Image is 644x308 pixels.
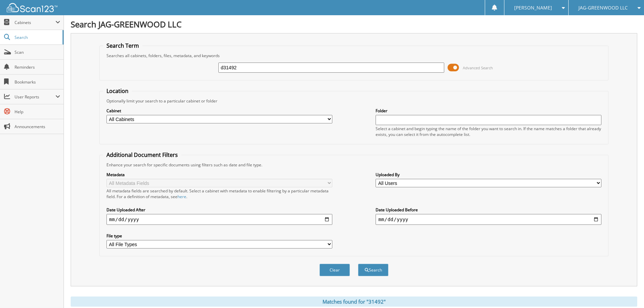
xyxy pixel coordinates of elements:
[15,34,59,40] span: Search
[15,64,60,70] span: Reminders
[71,297,637,307] div: Matches found for "31492"
[15,124,60,129] span: Announcements
[103,87,132,95] legend: Location
[463,65,493,70] span: Advanced Search
[376,126,601,137] div: Select a cabinet and begin typing the name of the folder you want to search in. If the name match...
[319,264,350,276] button: Clear
[106,172,332,177] label: Metadata
[106,207,332,213] label: Date Uploaded After
[177,194,186,199] a: here
[7,3,57,12] img: scan123-logo-white.svg
[376,214,601,225] input: end
[15,94,55,100] span: User Reports
[578,6,628,10] span: JAG-GREENWOOD LLC
[71,19,637,30] h1: Search JAG-GREENWOOD LLC
[103,98,605,104] div: Optionally limit your search to a particular cabinet or folder
[376,172,601,177] label: Uploaded By
[106,188,332,199] div: All metadata fields are searched by default. Select a cabinet with metadata to enable filtering b...
[15,20,55,25] span: Cabinets
[15,49,60,55] span: Scan
[15,109,60,115] span: Help
[103,162,605,168] div: Enhance your search for specific documents using filters such as date and file type.
[106,233,332,239] label: File type
[15,79,60,85] span: Bookmarks
[103,42,142,49] legend: Search Term
[376,207,601,213] label: Date Uploaded Before
[358,264,388,276] button: Search
[103,151,181,159] legend: Additional Document Filters
[106,214,332,225] input: start
[106,108,332,114] label: Cabinet
[376,108,601,114] label: Folder
[103,53,605,58] div: Searches all cabinets, folders, files, metadata, and keywords
[514,6,552,10] span: [PERSON_NAME]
